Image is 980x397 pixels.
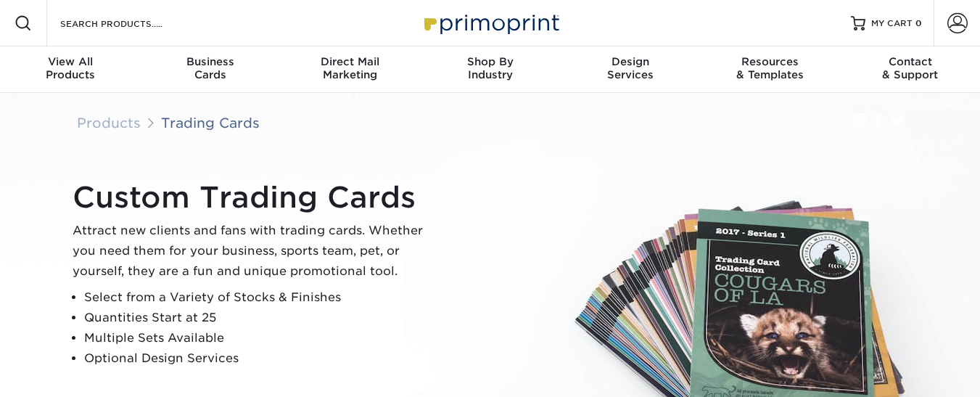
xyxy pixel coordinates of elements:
[140,55,280,68] span: Business
[560,55,700,68] span: Design
[59,15,200,32] input: SEARCH PRODUCTS.....
[73,180,435,215] h1: Custom Trading Cards
[700,46,840,93] a: Resources& Templates
[77,115,141,131] a: Products
[84,308,435,328] li: Quantities Start at 25
[420,55,560,81] div: Industry
[161,115,260,131] a: Trading Cards
[280,55,420,81] div: Marketing
[840,55,980,81] div: & Support
[280,46,420,93] a: Direct MailMarketing
[871,17,913,30] span: MY CART
[700,55,840,68] span: Resources
[840,46,980,93] a: Contact& Support
[418,7,563,38] img: Primoprint
[280,55,420,68] span: Direct Mail
[420,46,560,93] a: Shop ByIndustry
[140,46,280,93] a: BusinessCards
[700,55,840,81] div: & Templates
[84,348,435,369] li: Optional Design Services
[84,328,435,348] li: Multiple Sets Available
[73,221,435,282] p: Attract new clients and fans with trading cards. Whether you need them for your business, sports ...
[140,55,280,81] div: Cards
[560,55,700,81] div: Services
[84,287,435,308] li: Select from a Variety of Stocks & Finishes
[840,55,980,68] span: Contact
[915,18,922,28] span: 0
[560,46,700,93] a: DesignServices
[420,55,560,68] span: Shop By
